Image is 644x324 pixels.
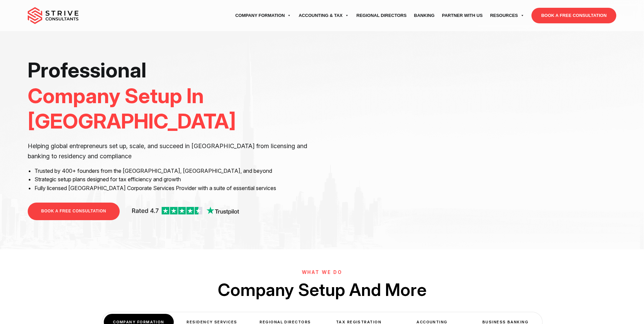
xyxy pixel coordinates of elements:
li: Strategic setup plans designed for tax efficiency and growth [34,175,317,184]
a: Regional Directors [353,6,410,25]
img: main-logo.svg [28,7,78,24]
a: Company Formation [232,6,295,25]
a: BOOK A FREE CONSULTATION [28,203,120,220]
a: Partner with Us [438,6,486,25]
a: Banking [410,6,438,25]
span: Company Setup In [GEOGRAPHIC_DATA] [28,83,236,134]
li: Fully licensed [GEOGRAPHIC_DATA] Corporate Services Provider with a suite of essential services [34,184,317,193]
a: Resources [486,6,528,25]
a: Accounting & Tax [295,6,353,25]
iframe: <br /> [327,57,616,220]
li: Trusted by 400+ founders from the [GEOGRAPHIC_DATA], [GEOGRAPHIC_DATA], and beyond [34,167,317,176]
h1: Professional [28,57,317,134]
a: BOOK A FREE CONSULTATION [531,8,616,23]
p: Helping global entrepreneurs set up, scale, and succeed in [GEOGRAPHIC_DATA] from licensing and b... [28,141,317,161]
